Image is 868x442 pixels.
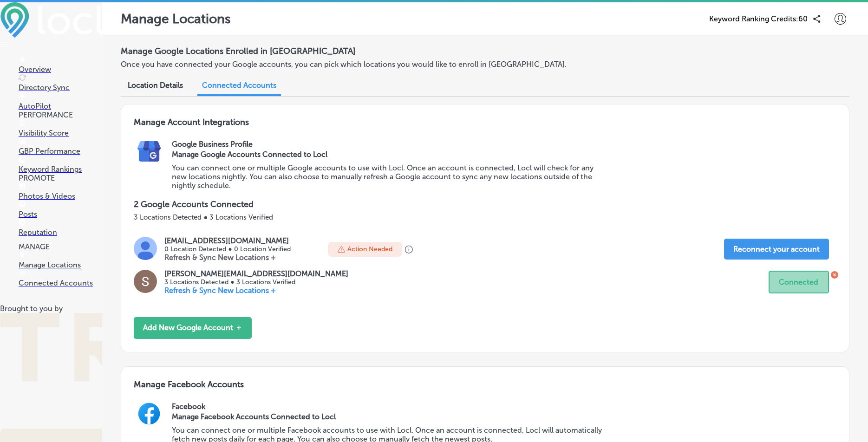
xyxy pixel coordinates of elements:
[134,117,836,140] h3: Manage Account Integrations
[134,199,836,209] p: 2 Google Accounts Connected
[19,56,102,74] a: Overview
[19,65,102,74] p: Overview
[134,379,836,402] h3: Manage Facebook Accounts
[19,270,102,287] a: Connected Accounts
[19,183,102,201] a: Photos & Videos
[19,147,102,156] p: GBP Performance
[164,245,290,253] p: 0 Location Detected ● 0 Location Verified
[19,120,102,137] a: Visibility Score
[128,81,183,90] span: Location Details
[134,213,836,221] p: 3 Locations Detected ● 3 Locations Verified
[172,412,604,421] h3: Manage Facebook Accounts Connected to Locl
[19,279,102,287] p: Connected Accounts
[164,253,290,262] p: Refresh & Sync New Locations +
[769,271,829,293] button: Connected
[19,219,102,237] a: Reputation
[19,93,102,110] a: AutoPilot
[19,252,102,269] a: Manage Locations
[19,138,102,156] a: GBP Performance
[172,140,836,149] h2: Google Business Profile
[121,42,849,60] h2: Manage Google Locations Enrolled in [GEOGRAPHIC_DATA]
[19,242,102,251] p: MANAGE
[134,317,252,339] button: Add New Google Account ＋
[19,192,102,201] p: Photos & Videos
[724,239,829,260] button: Reconnect your account
[164,278,348,286] p: 3 Locations Detected ● 3 Locations Verified
[19,165,102,174] p: Keyword Rankings
[121,11,231,26] p: Manage Locations
[19,201,102,219] a: Posts
[405,246,413,254] button: Your Google Account connection has expired. Please click 'Add New Google Account +' and reconnect...
[19,110,102,119] p: PERFORMANCE
[164,269,348,278] p: [PERSON_NAME][EMAIL_ADDRESS][DOMAIN_NAME]
[347,245,392,253] p: Action Needed
[19,102,102,110] p: AutoPilot
[172,150,604,159] h3: Manage Google Accounts Connected to Locl
[19,228,102,237] p: Reputation
[19,174,102,182] p: PROMOTE
[19,83,102,92] p: Directory Sync
[19,210,102,219] p: Posts
[164,236,290,245] p: [EMAIL_ADDRESS][DOMAIN_NAME]
[19,260,102,269] p: Manage Locations
[172,402,836,411] h2: Facebook
[172,163,604,190] p: You can connect one or multiple Google accounts to use with Locl. Once an account is connected, L...
[164,286,348,295] p: Refresh & Sync New Locations +
[202,81,276,90] span: Connected Accounts
[709,14,808,23] span: Keyword Ranking Credits: 60
[121,60,594,69] p: Once you have connected your Google accounts, you can pick which locations you would like to enro...
[19,129,102,137] p: Visibility Score
[19,74,102,92] a: Directory Sync
[19,156,102,174] a: Keyword Rankings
